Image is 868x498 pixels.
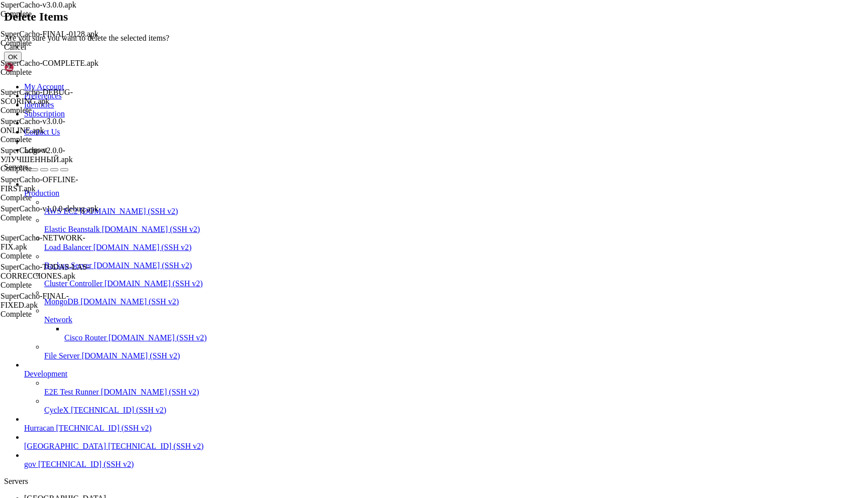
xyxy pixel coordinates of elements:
div: Complete [1,39,101,48]
span: SuperCacho-NETWORK-FIX.apk [1,233,85,251]
span: SuperCacho-v2.0.0-УЛУЧШЕННЫЙ.apk [1,146,73,164]
span: SuperCacho-v1.0.0-debug.apk [1,204,98,213]
span: SuperCacho-v3.0.0-ONLINE.apk [1,117,65,135]
div: Complete [1,252,101,261]
div: Complete [1,68,101,77]
span: SuperCacho-FINAL-FIXED.apk [1,292,69,309]
div: Complete [1,213,101,222]
div: Complete [1,10,101,19]
span: SuperCacho-v3.0.0.apk [1,1,76,9]
span: SuperCacho-COMPLETE.apk [1,59,98,67]
div: Complete [1,310,101,319]
div: Complete [1,135,101,144]
span: SuperCacho-FINAL-0128.apk [1,30,98,38]
span: SuperCacho-OFFLINE-FIRST.apk [1,175,78,193]
div: Complete [1,193,101,202]
div: Complete [1,106,101,115]
span: SuperCacho-DEBUG-SCORING.apk [1,88,73,105]
span: SuperCacho-TODAS-LAS-CORRECCIONES.apk [1,263,89,280]
div: Complete [1,281,101,290]
div: Complete [1,164,101,173]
